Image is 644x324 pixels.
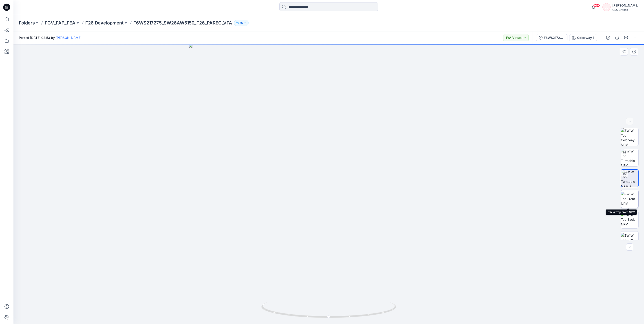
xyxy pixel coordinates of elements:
a: Folders [19,20,35,26]
p: 56 [240,20,243,25]
img: BW W Top Front NRM [621,192,638,206]
a: [PERSON_NAME] [56,36,82,40]
div: CSC Brands [612,8,638,11]
img: BW W Top Back NRM [621,212,638,227]
button: Colorway 1 [569,34,597,41]
div: LL [602,3,611,11]
a: FGV_FAP_FEA [45,20,75,26]
a: F26 Development [85,20,124,26]
img: BW W Top Turntable NRM 2 [621,170,638,187]
span: Posted [DATE] 02:53 by [19,35,82,40]
img: BW W Top Turntable NRM [621,149,638,166]
div: Colorway 1 [577,35,594,40]
p: F6WS217275_SW26AW5150_F26_PAREG_VFA [133,20,232,26]
img: BW W Top Colorway NRM [621,128,638,146]
img: BW W Top Left NRM [621,233,638,247]
div: F6WS217275_SW26AW5150_F26_PAREG_VFA [544,35,565,40]
span: 99+ [593,4,600,7]
button: 56 [234,20,249,26]
button: Details [613,34,621,41]
div: [PERSON_NAME] [612,3,638,8]
button: F6WS217275_SW26AW5150_F26_PAREG_VFA [536,34,567,41]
